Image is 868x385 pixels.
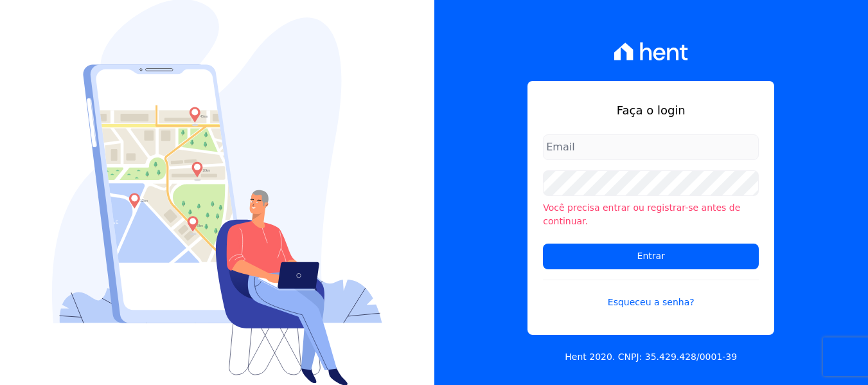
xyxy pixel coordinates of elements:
a: Esqueceu a senha? [543,280,759,309]
input: Email [543,134,759,160]
p: Hent 2020. CNPJ: 35.429.428/0001-39 [565,350,737,364]
h1: Faça o login [543,102,759,119]
input: Entrar [543,244,759,269]
li: Você precisa entrar ou registrar-se antes de continuar. [543,201,759,228]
